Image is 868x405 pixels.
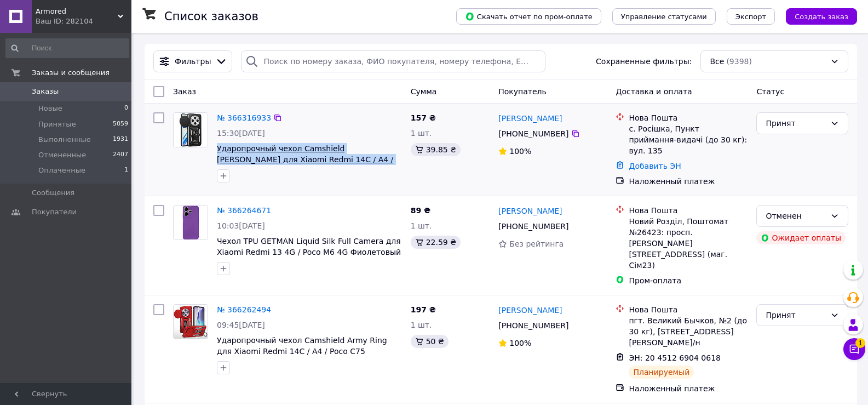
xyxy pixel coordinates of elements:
div: Ваш ID: 282104 [36,16,131,26]
span: Все [710,56,724,67]
span: Статус [756,87,784,96]
a: № 366316933 [217,113,271,122]
span: Оплаченные [38,166,85,175]
div: пгт. Великий Бычков, №2 (до 30 кг), [STREET_ADDRESS][PERSON_NAME]/н [629,315,748,348]
div: 22.59 ₴ [411,236,461,249]
div: Пром-оплата [629,275,748,286]
span: Без рейтинга [509,239,564,248]
a: Чехол TPU GETMAN Liquid Silk Full Camera для Xiaomi Redmi 13 4G / Poco M6 4G Фиолетовый / Purple [217,237,401,267]
span: Отмененные [38,150,86,160]
button: Экспорт [727,8,775,25]
a: Создать заказ [775,12,857,20]
div: [PHONE_NUMBER] [496,318,571,333]
span: 2407 [113,150,128,160]
span: 09:45[DATE] [217,321,265,329]
span: Выполненные [38,135,91,145]
input: Поиск [5,38,129,58]
span: 157 ₴ [411,113,436,122]
a: № 366264671 [217,206,271,215]
span: 1 шт. [411,221,432,230]
span: 89 ₴ [411,206,430,215]
span: 0 [124,104,128,113]
div: Принят [766,309,826,321]
a: Ударопрочный чехол Camshield [PERSON_NAME] для Xiaomi Redmi 14C / A4 / Poco C75 / M7 Черный [217,144,393,175]
span: 5059 [113,119,128,129]
span: Принятые [38,119,76,129]
div: [PHONE_NUMBER] [496,126,571,141]
div: Принят [766,117,826,129]
span: Скачать отчет по пром-оплате [465,12,593,21]
span: Заказ [173,87,196,96]
span: Armored [36,7,118,16]
button: Управление статусами [612,8,716,25]
div: с. Росішка, Пункт приймання-видачі (до 30 кг): вул. 135 [629,123,748,156]
a: № 366262494 [217,305,271,314]
div: Отменен [766,210,826,222]
a: [PERSON_NAME] [498,113,562,124]
button: Скачать отчет по пром-оплате [456,8,601,25]
span: 1931 [113,135,128,145]
img: Фото товару [174,206,208,239]
span: 1 шт. [411,321,432,329]
div: Наложенный платеж [629,383,748,394]
a: [PERSON_NAME] [498,206,562,216]
input: Поиск по номеру заказа, ФИО покупателя, номеру телефона, Email, номеру накладной [241,50,545,72]
span: (9398) [726,57,752,66]
div: 50 ₴ [411,335,449,348]
span: ЭН: 20 4512 6904 0618 [629,353,721,362]
span: Заказы [32,87,59,96]
span: Сообщения [32,188,74,198]
span: 197 ₴ [411,305,436,314]
button: Чат с покупателем1 [843,338,865,360]
a: [PERSON_NAME] [498,305,562,316]
div: Нова Пошта [629,304,748,315]
a: Ударопрочный чехол Camshield Army Ring для Xiaomi Redmi 14C / A4 / Poco C75 Красный / Red [217,336,387,367]
div: Ожидает оплаты [756,231,846,244]
span: Покупатель [498,87,547,96]
span: Фильтры [175,56,211,67]
div: 39.85 ₴ [411,143,461,156]
span: Экспорт [735,13,766,21]
button: Создать заказ [786,8,857,25]
span: Сохраненные фильтры: [596,56,692,67]
a: Добавить ЭН [629,162,681,170]
span: Сумма [411,87,437,96]
span: Доставка и оплата [616,87,692,96]
span: 10:03[DATE] [217,221,265,230]
span: Создать заказ [795,13,848,21]
div: Нова Пошта [629,205,748,216]
div: Планируемый [629,366,694,379]
img: Фото товару [174,305,208,339]
div: Новий Розділ, Поштомат №26423: просп. [PERSON_NAME][STREET_ADDRESS] (маг. Сім23) [629,216,748,271]
span: 1 [855,338,865,348]
div: Наложенный платеж [629,176,748,187]
img: Фото товару [174,113,208,147]
h1: Список заказов [164,10,258,23]
span: 100% [509,147,531,156]
div: Нова Пошта [629,112,748,123]
span: Покупатели [32,207,77,217]
span: 100% [509,339,531,347]
span: Заказы и сообщения [32,68,110,78]
span: 1 шт. [411,129,432,138]
div: [PHONE_NUMBER] [496,219,571,234]
span: Новые [38,104,62,113]
span: Управление статусами [621,13,707,21]
span: 15:30[DATE] [217,129,265,138]
span: 1 [124,166,128,175]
